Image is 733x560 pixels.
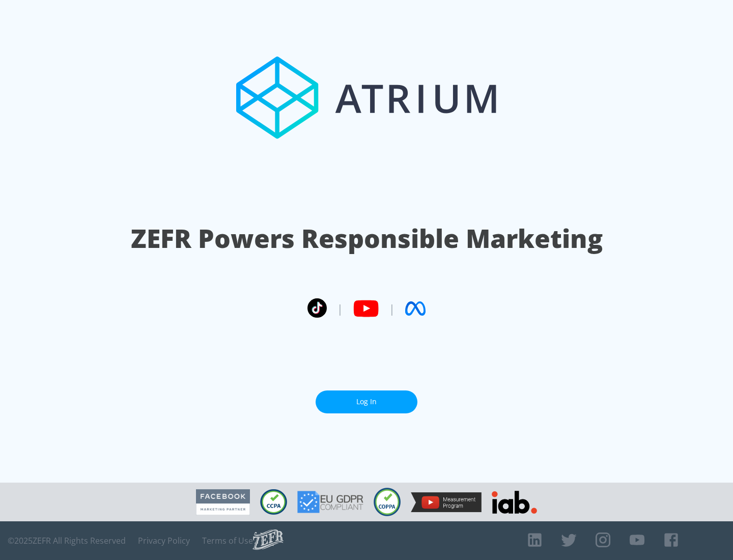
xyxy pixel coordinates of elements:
img: IAB [492,491,537,514]
h1: ZEFR Powers Responsible Marketing [131,221,603,256]
img: YouTube Measurement Program [411,492,482,512]
a: Terms of Use [202,536,253,546]
img: CCPA Compliant [260,489,287,515]
img: Facebook Marketing Partner [196,489,250,515]
a: Log In [316,390,417,413]
a: Privacy Policy [138,536,190,546]
span: | [337,301,343,316]
img: GDPR Compliant [297,491,363,513]
img: COPPA Compliant [374,488,401,516]
span: © 2025 ZEFR All Rights Reserved [8,536,126,546]
span: | [389,301,395,316]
